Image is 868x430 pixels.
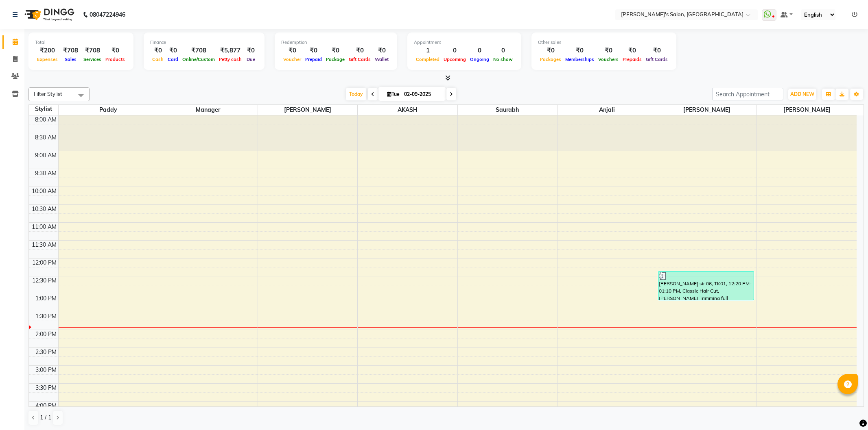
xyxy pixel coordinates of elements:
div: 8:30 AM [33,133,58,142]
div: 10:00 AM [30,187,58,195]
div: 1 [414,46,442,55]
span: Today [346,88,366,100]
div: ₹0 [644,46,670,55]
div: ₹0 [150,46,166,55]
span: Saurabh [458,105,557,115]
input: 2025-09-02 [402,88,442,100]
img: logo [21,3,77,26]
span: ADD NEW [790,91,814,97]
span: Filter Stylist [34,91,62,97]
div: Redemption [281,39,391,46]
div: 12:30 PM [31,276,58,285]
span: Online/Custom [180,56,217,62]
span: Completed [414,56,442,62]
span: Packages [538,56,563,62]
div: ₹0 [538,46,563,55]
div: ₹708 [60,46,81,55]
div: Other sales [538,39,670,46]
div: 3:30 PM [34,384,58,392]
span: Gift Cards [644,56,670,62]
span: Tue [385,91,402,97]
div: 11:30 AM [30,241,58,249]
div: ₹0 [347,46,373,55]
span: Prepaid [303,56,324,62]
input: Search Appointment [712,88,783,100]
span: Package [324,56,347,62]
span: AKASH [358,105,457,115]
div: 0 [468,46,491,55]
div: ₹0 [303,46,324,55]
span: 1 / 1 [40,413,51,422]
span: Memberships [563,56,596,62]
div: [PERSON_NAME] sir 06, TK01, 12:20 PM-01:10 PM, Classic Hair Cut,[PERSON_NAME] Trimming full [DEMO... [658,271,754,300]
span: No show [491,56,515,62]
span: Anjali [558,105,657,115]
div: 12:00 PM [31,258,58,267]
span: Due [245,56,257,62]
span: Manager [158,105,258,115]
span: Paddy [59,105,158,115]
span: [PERSON_NAME] [657,105,756,115]
span: Card [166,56,180,62]
div: 1:30 PM [34,312,58,321]
div: 2:00 PM [34,330,58,339]
span: [PERSON_NAME] [258,105,357,115]
div: 0 [442,46,468,55]
span: Wallet [373,56,391,62]
div: 10:30 AM [30,205,58,213]
b: 08047224946 [90,3,125,26]
span: Ongoing [468,56,491,62]
div: ₹0 [563,46,596,55]
div: ₹0 [324,46,347,55]
div: 2:30 PM [34,348,58,356]
div: 9:00 AM [33,151,58,160]
div: 1:00 PM [34,294,58,303]
div: ₹0 [373,46,391,55]
div: Total [35,39,127,46]
div: Finance [150,39,258,46]
div: ₹0 [281,46,303,55]
div: ₹0 [103,46,127,55]
div: ₹708 [180,46,217,55]
div: Stylist [29,105,58,113]
span: Upcoming [442,56,468,62]
span: Sales [63,56,79,62]
div: ₹708 [81,46,103,55]
div: 9:30 AM [33,169,58,178]
div: Appointment [414,39,515,46]
button: ADD NEW [788,89,816,100]
div: 3:00 PM [34,366,58,374]
div: ₹0 [166,46,180,55]
div: ₹0 [621,46,644,55]
span: Cash [150,56,166,62]
div: 0 [491,46,515,55]
span: Voucher [281,56,303,62]
div: 4:00 PM [34,402,58,410]
span: [PERSON_NAME] [757,105,857,115]
span: Gift Cards [347,56,373,62]
span: Petty cash [217,56,244,62]
span: Services [81,56,103,62]
div: 8:00 AM [33,115,58,124]
div: 11:00 AM [30,223,58,231]
div: ₹200 [35,46,60,55]
span: Expenses [35,56,60,62]
span: Products [103,56,127,62]
div: ₹5,877 [217,46,244,55]
span: Vouchers [596,56,621,62]
span: Prepaids [621,56,644,62]
div: ₹0 [596,46,621,55]
div: ₹0 [244,46,258,55]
